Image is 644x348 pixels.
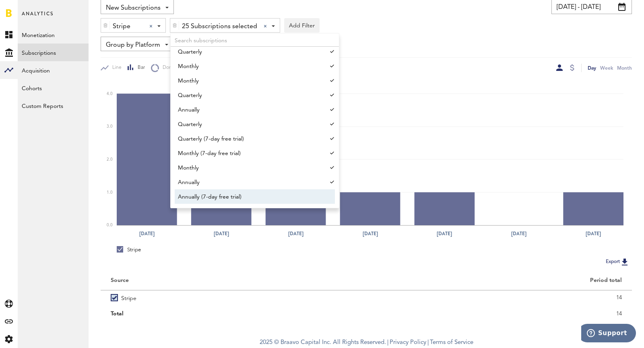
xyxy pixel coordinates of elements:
[178,60,324,73] span: Monthly
[109,64,122,71] span: Line
[376,277,622,284] div: Period total
[175,175,327,189] a: Annually
[617,64,632,72] div: Month
[430,340,473,346] a: Terms of Service
[376,292,622,304] div: 14
[588,64,596,72] div: Day
[288,230,303,237] text: [DATE]
[107,92,113,96] text: 4.0
[175,146,327,160] a: Monthly (7-day free trial)
[182,20,257,33] span: 25 Subscriptions selected
[581,324,636,344] iframe: Opens a widget where you can find more information
[149,25,153,28] div: Clear
[121,290,136,304] span: Stripe
[175,131,327,146] a: Quarterly (7-day free trial)
[175,59,327,73] a: Monthly
[175,88,327,102] a: Quarterly
[172,23,177,28] img: trash_awesome_blue.svg
[284,18,320,33] button: Add Filter
[178,103,324,117] span: Annually
[178,45,324,59] span: Quarterly
[178,132,324,146] span: Quarterly (7-day free trial)
[101,19,110,32] div: Delete
[178,74,324,88] span: Monthly
[264,25,267,28] div: Clear
[170,19,179,32] div: Delete
[107,223,113,227] text: 0.0
[171,33,339,47] input: Search subscriptions
[18,43,89,61] a: Subscriptions
[175,102,327,117] a: Annually
[175,189,327,204] a: Annually (7-day free trial)
[22,9,54,26] span: Analytics
[159,64,176,71] span: Donut
[603,257,632,267] button: Export
[117,246,141,253] div: Stripe
[103,23,108,28] img: trash_awesome_blue.svg
[600,64,613,72] div: Week
[107,157,113,162] text: 2.0
[214,230,229,237] text: [DATE]
[175,73,327,88] a: Monthly
[18,79,89,97] a: Cohorts
[363,230,378,237] text: [DATE]
[18,26,89,43] a: Monetization
[175,44,327,59] a: Quarterly
[107,124,113,128] text: 3.0
[178,190,324,204] span: Annually (7-day free trial)
[178,89,324,102] span: Quarterly
[106,1,161,15] span: New Subscriptions
[111,308,356,320] div: Total
[586,230,601,237] text: [DATE]
[178,147,324,160] span: Monthly (7-day free trial)
[620,257,630,267] img: Export
[113,20,143,33] span: Stripe
[178,161,324,175] span: Monthly
[139,230,155,237] text: [DATE]
[376,308,622,320] div: 14
[106,38,160,52] span: Group by Platform
[437,230,452,237] text: [DATE]
[111,277,129,284] div: Source
[134,64,145,71] span: Bar
[390,340,426,346] a: Privacy Policy
[18,61,89,79] a: Acquisition
[107,191,113,195] text: 1.0
[178,118,324,131] span: Quarterly
[18,97,89,114] a: Custom Reports
[175,117,327,131] a: Quarterly
[511,230,526,237] text: [DATE]
[175,160,327,175] a: Monthly
[178,176,324,189] span: Annually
